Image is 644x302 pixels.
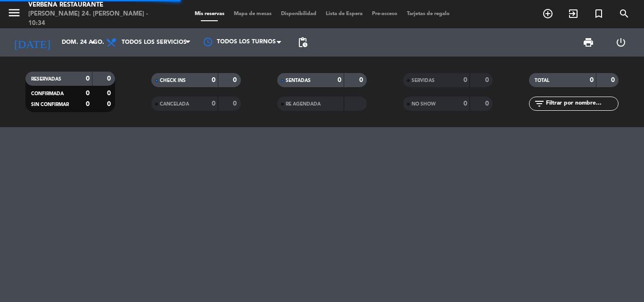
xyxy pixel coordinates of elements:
span: Tarjetas de regalo [402,11,454,16]
i: filter_list [534,98,545,109]
div: [PERSON_NAME] 24. [PERSON_NAME] - 10:34 [28,9,154,28]
strong: 0 [86,75,90,82]
strong: 0 [463,77,467,83]
div: Verbena Restaurante [28,0,154,10]
span: Disponibilidad [276,11,321,16]
i: [DATE] [7,32,57,53]
strong: 0 [233,77,239,83]
strong: 0 [212,100,215,107]
strong: 0 [212,77,215,83]
i: search [619,8,630,19]
strong: 0 [107,90,113,97]
i: arrow_drop_down [88,37,99,48]
span: SIN CONFIRMAR [31,102,69,107]
span: print [583,37,594,48]
i: menu [7,6,21,20]
strong: 0 [485,100,491,107]
span: Mapa de mesas [229,11,276,16]
span: NO SHOW [412,102,436,106]
strong: 0 [107,75,113,82]
span: CANCELADA [160,102,189,106]
input: Filtrar por nombre... [545,98,618,109]
i: add_circle_outline [542,8,553,19]
div: LOG OUT [604,28,637,57]
span: CHECK INS [160,78,186,83]
span: RESERVADAS [31,77,61,82]
span: RE AGENDADA [286,102,321,106]
span: Mis reservas [190,11,229,16]
span: TOTAL [535,78,549,83]
span: CONFIRMADA [31,91,64,96]
strong: 0 [338,77,341,83]
i: exit_to_app [568,8,579,19]
strong: 0 [359,77,365,83]
span: SERVIDAS [412,78,435,83]
i: power_settings_new [615,37,627,48]
span: Lista de Espera [321,11,367,16]
strong: 0 [86,90,90,97]
strong: 0 [590,77,594,83]
span: Pre-acceso [367,11,402,16]
span: Todos los servicios [122,39,187,46]
strong: 0 [463,100,467,107]
strong: 0 [233,100,239,107]
strong: 0 [107,101,113,107]
strong: 0 [86,101,90,107]
i: turned_in_not [593,8,604,19]
strong: 0 [485,77,491,83]
strong: 0 [611,77,617,83]
button: menu [7,6,21,23]
span: SENTADAS [286,78,311,83]
span: pending_actions [297,37,308,48]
